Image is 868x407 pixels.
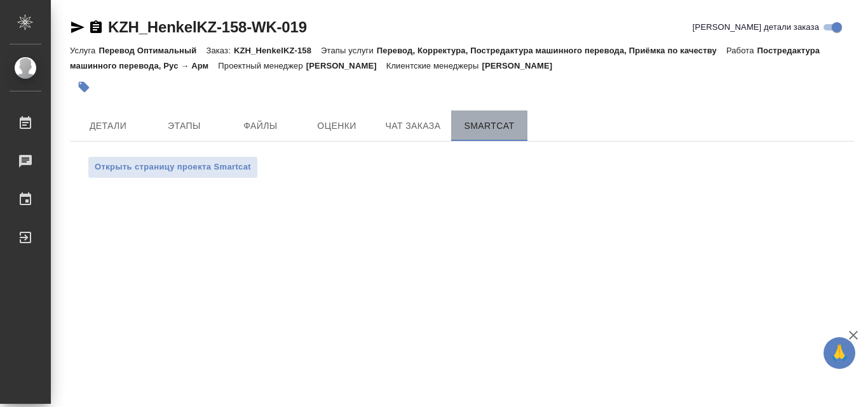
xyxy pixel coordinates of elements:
[70,73,98,101] button: Добавить тэг
[154,118,215,134] span: Этапы
[459,118,520,134] span: SmartCat
[321,46,377,55] p: Этапы услуги
[383,118,444,134] span: Чат заказа
[726,46,757,55] p: Работа
[824,337,855,369] button: 🙏
[108,18,307,36] a: KZH_HenkelKZ-158-WK-019
[218,61,306,70] p: Проектный менеджер
[88,156,258,178] button: Открыть страницу проекта Smartcat
[234,46,321,55] p: KZH_HenkelKZ-158
[230,118,291,134] span: Файлы
[482,61,562,70] p: [PERSON_NAME]
[88,20,104,35] button: Скопировать ссылку
[306,61,386,70] p: [PERSON_NAME]
[306,118,367,134] span: Оценки
[98,46,206,55] p: Перевод Оптимальный
[693,21,819,34] span: [PERSON_NAME] детали заказа
[70,20,85,35] button: Скопировать ссылку для ЯМессенджера
[78,118,139,134] span: Детали
[70,46,98,55] p: Услуга
[829,340,850,366] span: 🙏
[95,160,251,175] span: Открыть страницу проекта Smartcat
[377,46,726,55] p: Перевод, Корректура, Постредактура машинного перевода, Приёмка по качеству
[386,61,482,70] p: Клиентские менеджеры
[206,46,233,55] p: Заказ:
